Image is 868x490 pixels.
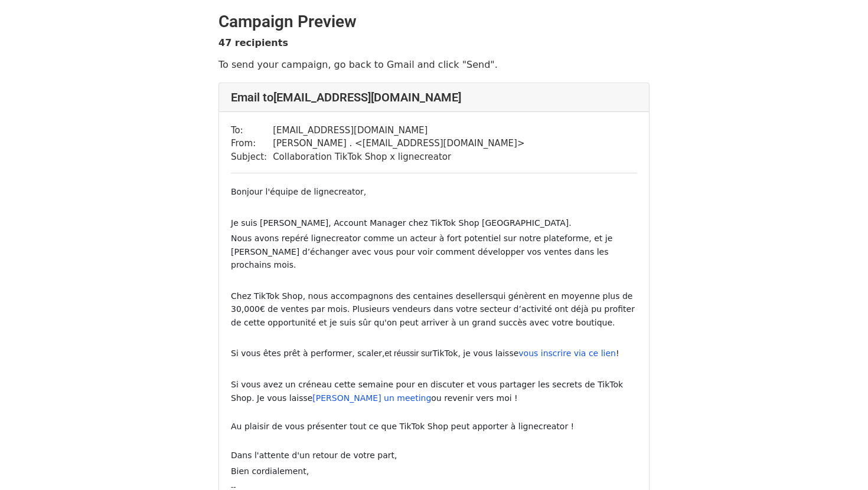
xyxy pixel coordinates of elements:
[273,137,524,150] td: [PERSON_NAME] . < [EMAIL_ADDRESS][DOMAIN_NAME] >
[231,420,637,433] div: Au plaisir de vous présenter tout ce que TikTok Shop peut apporter à lignecreator !
[231,90,637,104] h4: Email to [EMAIL_ADDRESS][DOMAIN_NAME]
[231,232,637,271] div: Nous avons repéré lignecreator comme un acteur à fort potentiel sur notre plateforme, et je [PERS...
[231,124,273,137] td: To:
[231,216,637,229] div: Je suis [PERSON_NAME], Account Manager chez TikTok Shop [GEOGRAPHIC_DATA].
[231,150,273,164] td: Subject:
[466,291,492,301] span: sellers
[218,58,650,71] p: To send your campaign, go back to Gmail and click "Send".
[231,290,637,329] div: Chez TikTok Shop, nous accompagnons des centaines de qui génèrent en moyenne plus de 30,000€ de v...
[312,393,431,403] a: [PERSON_NAME] un meeting
[518,348,616,358] a: vous inscrire via ce lien
[385,348,433,358] span: et réussir sur
[231,185,637,198] div: Bonjour l'équipe de lignecreator,
[218,12,650,32] h2: Campaign Preview
[231,449,637,462] div: Dans l'attente d'un retour de votre part,
[231,347,637,360] div: Si vous êtes prêt à performer, scaler, TikTok, je vous laisse !
[273,150,524,164] td: Collaboration TikTok Shop x lignecreator
[231,378,637,405] div: Si vous avez un créneau cette semaine pour en discuter et vous partager les secrets de TikTok Sho...
[218,37,288,48] strong: 47 recipients
[273,124,524,137] td: [EMAIL_ADDRESS][DOMAIN_NAME]
[231,465,637,478] div: Bien cordialement,
[231,137,273,150] td: From:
